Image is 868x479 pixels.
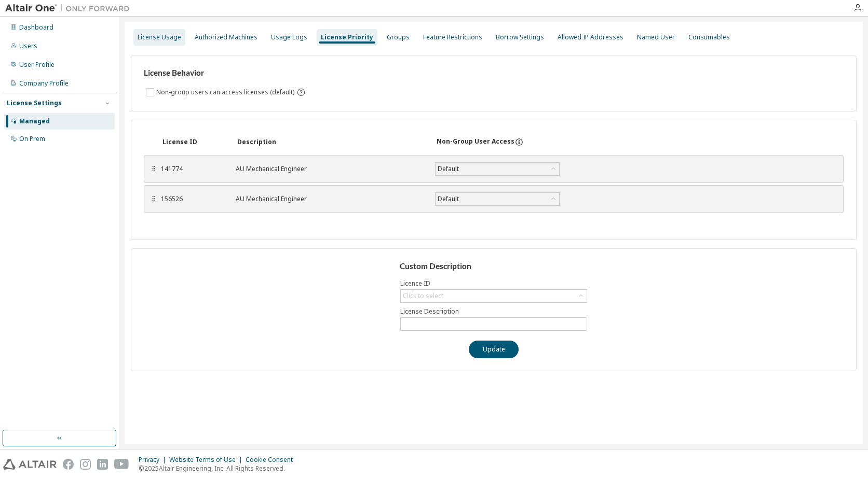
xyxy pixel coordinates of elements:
div: License Usage [138,33,181,41]
p: © 2025 Altair Engineering, Inc. All Rights Reserved. [139,464,299,473]
div: Dashboard [19,23,53,32]
img: Altair One [5,3,135,13]
div: On Prem [19,135,45,143]
div: Managed [19,117,50,125]
svg: By default any user not assigned to any group can access any license. Turn this setting off to di... [296,88,306,97]
div: Click to select [401,290,587,302]
img: youtube.svg [114,459,129,470]
div: Groups [387,33,410,41]
label: Non-group users can access licenses (default) [156,86,296,98]
img: linkedin.svg [97,459,108,470]
label: License Description [400,307,587,316]
div: Non-Group User Access [437,137,514,147]
div: Default [436,163,559,175]
div: 156526 [161,195,223,203]
div: License ID [162,138,225,146]
div: Click to select [403,292,443,300]
div: Website Terms of Use [169,456,246,464]
div: Usage Logs [271,33,307,41]
div: User Profile [19,61,55,69]
div: Users [19,42,37,50]
div: ⠿ [151,195,157,203]
div: Feature Restrictions [423,33,482,41]
img: instagram.svg [80,459,91,470]
div: Description [237,138,424,146]
div: AU Mechanical Engineer [236,195,423,203]
div: Privacy [139,456,169,464]
h3: License Behavior [144,68,304,78]
div: Authorized Machines [195,33,257,41]
div: 141774 [161,165,223,173]
div: Default [436,193,559,205]
div: Allowed IP Addresses [558,33,623,41]
div: License Priority [321,33,373,41]
div: AU Mechanical Engineer [236,165,423,173]
div: Cookie Consent [246,456,299,464]
div: Consumables [688,33,730,41]
div: License Settings [7,99,62,107]
img: facebook.svg [63,459,74,470]
h3: Custom Description [400,261,588,272]
div: Company Profile [19,79,69,88]
img: altair_logo.svg [3,459,57,470]
div: Named User [637,33,675,41]
button: Update [469,341,519,358]
div: Default [436,163,460,175]
div: Borrow Settings [496,33,544,41]
div: ⠿ [151,165,157,173]
div: Default [436,193,460,205]
label: Licence ID [400,279,587,288]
